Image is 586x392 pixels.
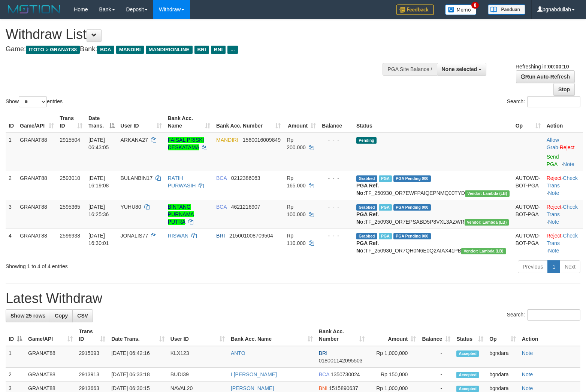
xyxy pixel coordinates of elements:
th: Trans ID: activate to sort column ascending [57,111,85,133]
span: YUHU80 [121,204,141,210]
td: Rp 1,000,000 [368,346,419,368]
a: Note [522,371,533,377]
a: FAISAL PRISKI DESKATAMA [168,137,204,150]
td: 1 [6,133,17,171]
span: BNI [211,46,226,54]
a: Copy [50,309,73,322]
div: - - - [322,174,350,182]
td: - [419,346,453,368]
h1: Latest Withdraw [6,291,580,306]
span: Accepted [456,386,479,392]
span: MANDIRI [216,137,238,143]
td: 2 [6,368,25,382]
span: Grabbed [356,233,377,239]
a: Allow Grab [547,137,559,150]
td: AUTOWD-BOT-PGA [513,171,544,200]
span: Copy 215001008709504 to clipboard [229,233,273,239]
span: CSV [77,313,88,319]
img: panduan.png [488,4,525,15]
span: PGA Pending [393,204,431,211]
th: Balance [319,111,353,133]
span: Accepted [456,372,479,378]
a: Next [560,260,580,273]
a: Stop [553,83,575,96]
th: User ID: activate to sort column ascending [167,325,228,346]
label: Search: [507,309,580,321]
span: Vendor URL: https://dashboard.q2checkout.com/secure [461,248,506,254]
span: 2915504 [60,137,81,143]
span: BRI [216,233,225,239]
td: KLX123 [167,346,228,368]
td: [DATE] 06:33:18 [108,368,167,382]
td: TF_250930_OR7QH0N6E0Q2AIAX41PB [353,229,513,257]
td: 4 [6,229,17,257]
a: Run Auto-Refresh [516,70,575,83]
a: Check Trans [547,175,578,189]
span: 2593010 [60,175,81,181]
th: Trans ID: activate to sort column ascending [76,325,108,346]
label: Show entries [6,96,63,107]
span: Marked by bgndany [379,233,392,239]
td: bgndara [486,368,519,382]
span: BCA [97,46,114,54]
td: Rp 150,000 [368,368,419,382]
span: Copy 1515890637 to clipboard [329,385,358,391]
span: ... [227,46,238,54]
a: Reject [560,144,575,150]
td: GRANAT88 [25,346,76,368]
span: BNI [319,385,327,391]
span: BULANBIN17 [121,175,153,181]
span: [DATE] 06:43:05 [88,137,109,150]
label: Search: [507,96,580,107]
a: RATIH PURWASIH [168,175,196,189]
th: Action [519,325,580,346]
a: RISWAN [168,233,188,239]
span: Marked by bgndany [379,175,392,182]
th: ID: activate to sort column descending [6,325,25,346]
th: Status [353,111,513,133]
span: 8 [471,2,479,9]
th: Game/API: activate to sort column ascending [25,325,76,346]
a: Note [548,219,559,225]
input: Search: [527,96,580,107]
span: Accepted [456,350,479,357]
span: [DATE] 16:30:01 [88,233,109,246]
a: Note [522,350,533,356]
span: Vendor URL: https://dashboard.q2checkout.com/secure [465,190,510,197]
td: BUDI39 [167,368,228,382]
th: Bank Acc. Name: activate to sort column ascending [228,325,316,346]
div: Showing 1 to 4 of 4 entries [6,260,239,270]
a: Note [563,161,574,167]
input: Search: [527,309,580,321]
th: User ID: activate to sort column ascending [118,111,165,133]
h1: Withdraw List [6,27,383,42]
th: Game/API: activate to sort column ascending [17,111,57,133]
span: BCA [216,175,227,181]
th: Bank Acc. Number: activate to sort column ascending [213,111,284,133]
span: Rp 200.000 [287,137,306,150]
span: PGA Pending [393,233,431,239]
a: Check Trans [547,233,578,246]
th: Bank Acc. Number: activate to sort column ascending [316,325,368,346]
a: Reject [547,175,562,181]
a: [PERSON_NAME] [231,385,274,391]
span: Vendor URL: https://dashboard.q2checkout.com/secure [465,219,509,226]
button: None selected [437,63,487,76]
th: Action [544,111,583,133]
span: Show 25 rows [10,313,45,319]
span: JONALIS77 [121,233,148,239]
b: PGA Ref. No: [356,211,379,225]
div: - - - [322,203,350,211]
td: 2915093 [76,346,108,368]
th: Amount: activate to sort column ascending [368,325,419,346]
td: GRANAT88 [17,200,57,229]
span: BRI [319,350,327,356]
span: Rp 100.000 [287,204,306,217]
td: 2 [6,171,17,200]
th: Op: activate to sort column ascending [486,325,519,346]
span: [DATE] 16:19:08 [88,175,109,189]
b: PGA Ref. No: [356,240,379,254]
strong: 00:00:10 [548,64,569,70]
td: AUTOWD-BOT-PGA [513,229,544,257]
a: Note [548,190,559,196]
